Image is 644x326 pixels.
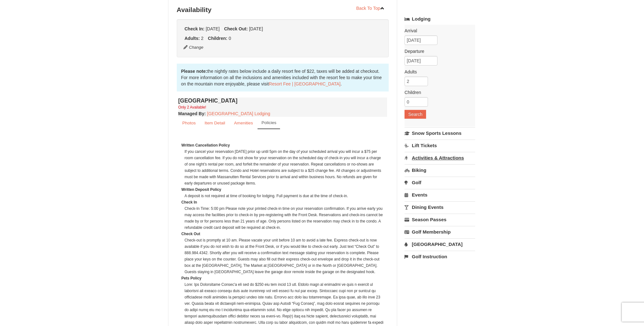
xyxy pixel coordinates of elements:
a: Item Detail [201,117,229,129]
strong: : [178,111,206,116]
dt: Pets Policy [182,275,384,281]
small: Amenities [234,121,253,125]
a: Resort Fee | [GEOGRAPHIC_DATA] [269,81,341,86]
label: Adults [405,69,470,75]
a: Back To Top [352,3,389,13]
span: 0 [229,36,231,41]
dd: Check-In Time: 5:00 pm Please note your printed check-in time on your reservation confirmation. I... [185,205,384,231]
a: Golf Instruction [405,251,475,262]
a: Golf [405,177,475,188]
dt: Check In [182,199,384,205]
a: Activities & Attractions [405,152,475,164]
dd: A deposit is not required at time of booking for lodging. Full payment is due at the time of chec... [185,193,384,199]
a: Events [405,189,475,201]
dd: Check-out is promptly at 10 am. Please vacate your unit before 10 am to avoid a late fee. Express... [185,237,384,275]
strong: Check In: [185,26,205,31]
button: Search [405,110,426,119]
small: Item Detail [205,121,225,125]
small: Policies [261,120,276,125]
dt: Written Cancellation Policy [182,142,384,148]
span: [DATE] [206,26,220,31]
a: Photos [178,117,200,129]
div: the nightly rates below include a daily resort fee of $22, taxes will be added at checkout. For m... [177,64,389,91]
span: Managed By [178,111,204,116]
small: Photos [182,121,196,125]
dt: Written Deposit Policy [182,186,384,193]
a: Golf Membership [405,226,475,238]
strong: Check Out: [224,26,248,31]
label: Children [405,89,470,96]
strong: Children: [208,36,227,41]
label: Arrival [405,28,470,34]
a: Dining Events [405,201,475,213]
strong: Please note: [181,69,207,74]
small: Only 2 Available! [178,105,206,110]
h4: [GEOGRAPHIC_DATA] [178,97,387,104]
a: Snow Sports Lessons [405,127,475,139]
a: Biking [405,164,475,176]
a: Lift Tickets [405,140,475,151]
a: Amenities [230,117,257,129]
span: 2 [201,36,204,41]
a: Season Passes [405,214,475,225]
dt: Check Out [182,231,384,237]
a: Policies [258,117,280,129]
button: Change [183,44,204,51]
a: [GEOGRAPHIC_DATA] [405,238,475,250]
a: [GEOGRAPHIC_DATA] Lodging [207,111,270,116]
label: Departure [405,48,470,54]
strong: Adults: [185,36,200,41]
a: Lodging [405,13,475,25]
h3: Availability [177,3,389,16]
span: [DATE] [249,26,263,31]
dd: If you cancel your reservation [DATE] prior up until 5pm on the day of your scheduled arrival you... [185,148,384,186]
